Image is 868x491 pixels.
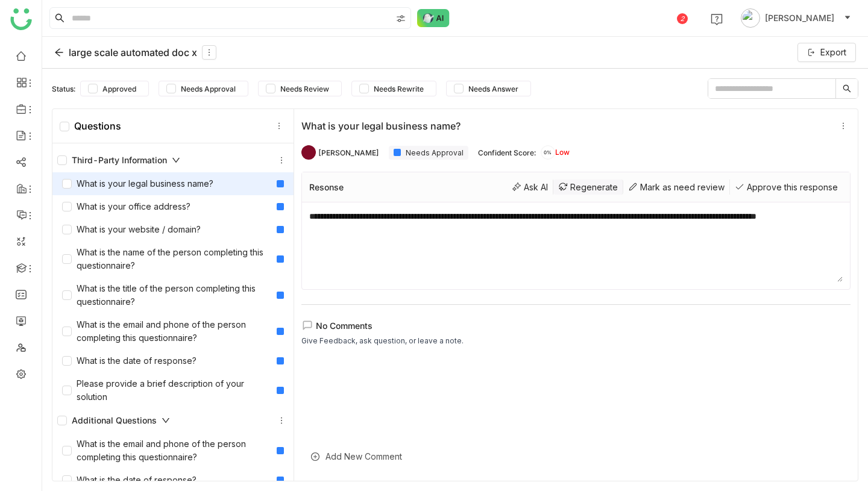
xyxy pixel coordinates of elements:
span: 0% [541,150,555,155]
div: Third-Party Information [52,148,294,172]
div: Give Feedback, ask question, or leave a note. [301,335,464,347]
span: Needs Answer [464,84,523,93]
div: Ask AI [507,180,553,195]
span: [PERSON_NAME] [765,11,834,25]
div: [PERSON_NAME] [318,148,379,157]
img: help.svg [711,13,723,25]
div: Regenerate [553,180,623,195]
div: Third-Party Information [57,154,180,167]
button: Export [797,43,856,62]
div: Additional Questions [52,408,294,433]
button: [PERSON_NAME] [738,8,854,28]
div: Please provide a brief description of your solution [62,377,272,404]
div: Low [541,145,570,160]
div: What is the date of response? [62,354,197,367]
img: lms-comment.svg [301,319,313,331]
div: What is the date of response? [62,474,197,487]
div: What is the name of the person completing this questionnaire? [62,246,272,272]
div: Needs Approval [389,146,468,160]
div: Resonse [309,182,344,192]
div: large scale automated doc x [54,45,216,60]
div: Status: [52,84,75,93]
div: Additional Questions [57,414,170,427]
div: Mark as need review [623,180,730,195]
span: Needs Review [275,84,334,93]
div: What is your office address? [62,200,190,213]
div: Approve this response [730,180,843,195]
div: What is your website / domain? [62,223,201,236]
div: Confident Score: [478,148,536,157]
span: No Comments [316,321,373,331]
img: 614311cd187b40350527aed2 [301,145,316,160]
div: What is your legal business name? [301,120,831,132]
div: Questions [60,120,121,132]
div: 2 [677,13,688,24]
div: What is your legal business name? [62,177,213,190]
img: avatar [741,8,760,28]
div: What is the email and phone of the person completing this questionnaire? [62,318,272,345]
span: Approved [98,84,141,93]
span: Needs Approval [176,84,241,93]
span: Export [820,46,846,59]
img: ask-buddy-normal.svg [417,9,450,27]
div: What is the title of the person completing this questionnaire? [62,282,272,308]
img: logo [10,8,32,30]
img: search-type.svg [396,14,406,23]
div: What is the email and phone of the person completing this questionnaire? [62,437,272,464]
div: Add New Comment [301,442,851,471]
span: Needs Rewrite [369,84,429,93]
